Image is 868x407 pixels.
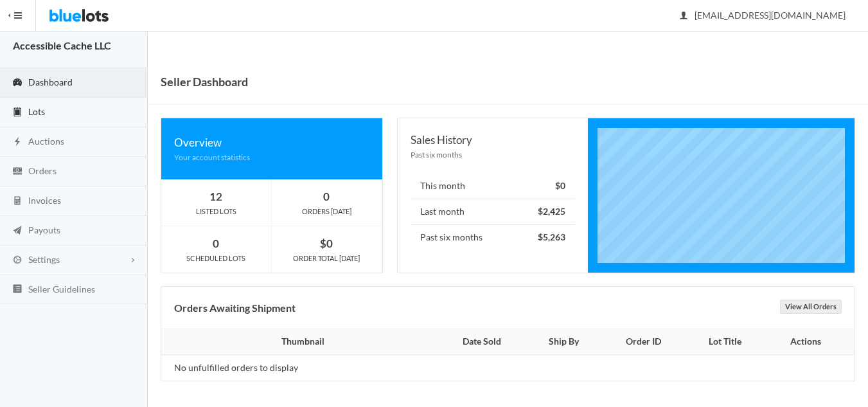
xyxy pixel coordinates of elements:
[161,72,248,91] h1: Seller Dashboard
[323,190,330,203] strong: 0
[11,195,24,208] ion-icon: calculator
[174,151,369,163] div: Your account statistics
[437,329,527,355] th: Date Sold
[411,199,575,225] li: Last month
[780,300,842,314] a: View All Orders
[527,329,601,355] th: Ship By
[411,224,575,250] li: Past six months
[28,106,45,117] span: Lots
[161,355,437,381] td: No unfulfilled orders to display
[411,174,575,199] li: This month
[28,195,61,206] span: Invoices
[538,206,565,217] strong: $2,425
[13,39,111,51] strong: Accessible Cache LLC
[161,206,271,217] div: LISTED LOTS
[161,253,271,264] div: SCHEDULED LOTS
[11,284,24,296] ion-icon: list box
[209,190,222,203] strong: 12
[411,149,575,161] div: Past six months
[677,10,690,23] ion-icon: person
[601,329,686,355] th: Order ID
[765,329,855,355] th: Actions
[538,231,565,242] strong: $5,263
[28,254,60,265] span: Settings
[272,253,382,264] div: ORDER TOTAL [DATE]
[11,107,24,119] ion-icon: clipboard
[11,225,24,237] ion-icon: paper plane
[11,136,24,149] ion-icon: flash
[555,180,565,191] strong: $0
[28,136,64,147] span: Auctions
[411,131,575,149] div: Sales History
[680,10,846,21] span: [EMAIL_ADDRESS][DOMAIN_NAME]
[174,302,296,314] b: Orders Awaiting Shipment
[28,284,95,294] span: Seller Guidelines
[161,329,437,355] th: Thumbnail
[320,237,333,250] strong: $0
[272,206,382,217] div: ORDERS [DATE]
[686,329,765,355] th: Lot Title
[28,77,73,87] span: Dashboard
[11,166,24,178] ion-icon: cash
[28,165,57,176] span: Orders
[28,224,60,235] span: Payouts
[174,134,369,151] div: Overview
[11,255,24,267] ion-icon: cog
[11,77,24,89] ion-icon: speedometer
[213,237,219,250] strong: 0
